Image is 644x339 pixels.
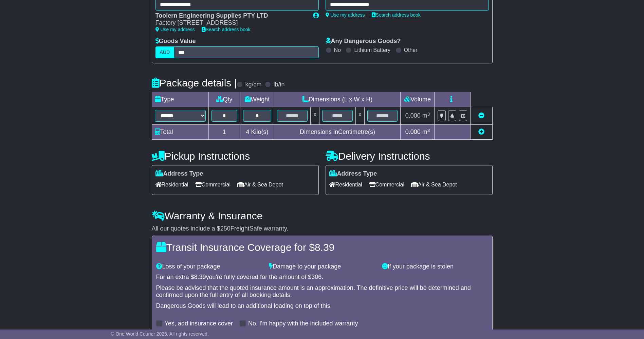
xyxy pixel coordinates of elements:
sup: 3 [427,128,430,133]
span: Residential [155,179,188,190]
td: Weight [240,92,274,107]
td: Qty [208,92,240,107]
sup: 3 [427,112,430,117]
td: x [311,107,319,125]
label: Any Dangerous Goods? [326,38,401,45]
span: 0.000 [405,128,421,135]
div: Please be advised that the quoted insurance amount is an approximation. The definitive price will... [156,284,488,299]
td: Dimensions in Centimetre(s) [274,125,401,140]
div: Loss of your package [153,263,266,271]
td: Type [152,92,208,107]
td: x [355,107,364,125]
div: For an extra $ you're fully covered for the amount of $ . [156,274,488,281]
label: No, I'm happy with the included warranty [248,320,358,327]
label: Goods Value [155,38,196,45]
h4: Transit Insurance Coverage for $ [156,242,488,253]
a: Use my address [155,27,195,32]
div: Factory [STREET_ADDRESS] [155,19,306,27]
span: 4 [246,128,249,135]
h4: Pickup Instructions [152,151,319,162]
div: Dangerous Goods will lead to an additional loading on top of this. [156,302,488,310]
span: © One World Courier 2025. All rights reserved. [111,331,209,337]
label: Other [404,47,418,53]
a: Use my address [326,12,365,18]
span: Commercial [195,179,231,190]
span: Air & Sea Depot [411,179,457,190]
span: 0.000 [405,112,421,119]
div: Toolern Engineering Supplies PTY LTD [155,12,306,20]
div: Damage to your package [265,263,379,271]
span: Commercial [369,179,404,190]
span: 250 [220,225,231,232]
div: All our quotes include a $ FreightSafe warranty. [152,225,493,233]
h4: Warranty & Insurance [152,210,493,221]
label: No [334,47,341,53]
span: Residential [329,179,362,190]
label: Yes, add insurance cover [165,320,233,327]
a: Search address book [202,27,251,32]
a: Remove this item [478,112,484,119]
td: Total [152,125,208,140]
span: Air & Sea Depot [237,179,283,190]
td: Dimensions (L x W x H) [274,92,401,107]
span: 8.39 [315,242,334,253]
td: 1 [208,125,240,140]
td: Volume [401,92,435,107]
span: m [422,112,430,119]
span: 306 [311,274,321,280]
label: Lithium Battery [354,47,390,53]
h4: Package details | [152,77,237,88]
a: Search address book [372,12,421,18]
label: Address Type [155,170,203,178]
div: If your package is stolen [379,263,492,271]
a: Add new item [478,128,484,135]
span: m [422,128,430,135]
label: AUD [155,46,174,58]
span: 8.39 [194,274,206,280]
h4: Delivery Instructions [326,151,493,162]
label: kg/cm [245,81,261,88]
label: Address Type [329,170,377,178]
td: Kilo(s) [240,125,274,140]
label: lb/in [273,81,284,88]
